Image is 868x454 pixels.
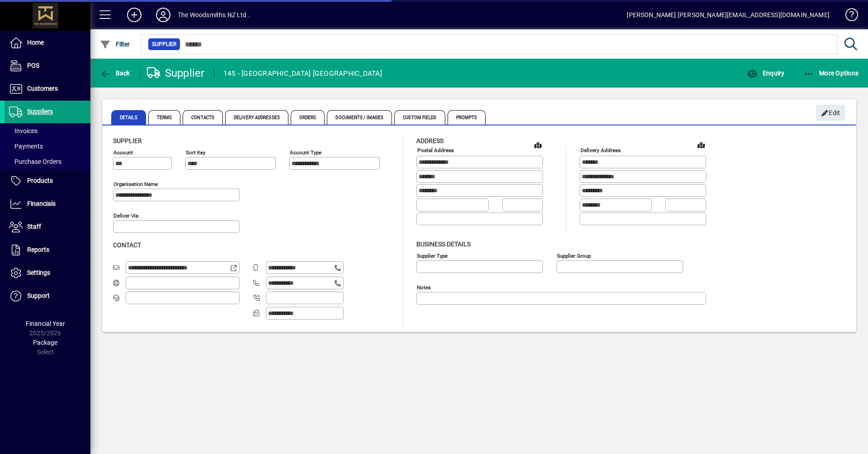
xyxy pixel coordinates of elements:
[27,223,41,230] span: Staff
[147,66,205,80] div: Supplier
[27,177,53,184] span: Products
[417,284,431,290] mat-label: Notes
[186,149,205,156] mat-label: Sort key
[178,8,250,22] div: The Woodsmiths NZ Ltd .
[9,143,43,150] span: Payments
[291,110,325,125] span: Orders
[5,55,90,77] a: POS
[5,139,90,154] a: Payments
[9,127,38,134] span: Invoices
[111,110,146,125] span: Details
[113,149,133,156] mat-label: Account
[448,110,486,125] span: Prompts
[5,32,90,54] a: Home
[627,8,830,22] div: [PERSON_NAME] [PERSON_NAME][EMAIL_ADDRESS][DOMAIN_NAME]
[747,69,784,77] span: Enquiry
[113,213,138,219] mat-label: Deliver via
[27,108,53,115] span: Suppliers
[416,137,443,144] span: Address
[148,110,181,125] span: Terms
[5,239,90,261] a: Reports
[100,41,130,48] span: Filter
[557,252,591,259] mat-label: Supplier group
[27,39,44,46] span: Home
[27,292,50,299] span: Support
[149,7,178,23] button: Profile
[27,200,56,207] span: Financials
[694,138,708,152] a: View on map
[27,85,58,92] span: Customers
[5,193,90,215] a: Financials
[5,216,90,238] a: Staff
[223,66,382,81] div: 145 - [GEOGRAPHIC_DATA] [GEOGRAPHIC_DATA]
[821,106,840,120] span: Edit
[100,69,130,77] span: Back
[804,69,859,77] span: More Options
[90,65,140,81] app-page-header-button: Back
[9,158,61,165] span: Purchase Orders
[225,110,288,125] span: Delivery Addresses
[183,110,223,125] span: Contacts
[152,40,176,49] span: Supplier
[26,320,65,327] span: Financial Year
[531,138,545,152] a: View on map
[802,65,861,81] button: More Options
[5,154,90,169] a: Purchase Orders
[394,110,445,125] span: Custom Fields
[113,241,141,249] span: Contact
[745,65,787,81] button: Enquiry
[416,241,471,248] span: Business details
[98,65,132,81] button: Back
[290,149,321,156] mat-label: Account Type
[120,7,149,23] button: Add
[27,62,39,69] span: POS
[113,137,142,144] span: Supplier
[5,123,90,139] a: Invoices
[33,339,57,346] span: Package
[327,110,392,125] span: Documents / Images
[27,246,49,253] span: Reports
[5,285,90,307] a: Support
[98,36,132,52] button: Filter
[839,2,857,31] a: Knowledge Base
[5,170,90,192] a: Products
[113,181,158,187] mat-label: Organisation name
[5,262,90,284] a: Settings
[27,269,50,276] span: Settings
[417,252,448,259] mat-label: Supplier type
[816,105,845,121] button: Edit
[5,78,90,100] a: Customers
